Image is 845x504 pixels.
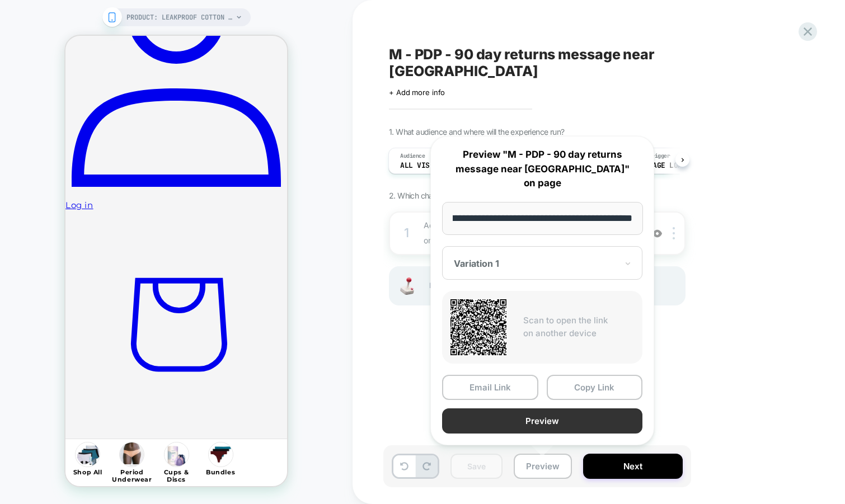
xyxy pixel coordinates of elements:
[44,403,88,450] a: Period Underwear
[389,191,535,200] span: 2. Which changes the experience contains?
[442,375,538,400] button: Email Link
[523,314,634,340] p: Scan to open the link on another device
[583,454,683,479] button: Next
[396,277,418,295] img: Joystick
[400,152,425,160] span: Audience
[400,162,451,169] span: All Visitors
[126,8,233,26] span: PRODUCT: Leakproof Cotton Brief [leak proof]
[8,433,37,449] span: Shop All
[46,433,87,449] span: Period Underwear
[8,368,134,408] iframe: Marketing Popup
[140,433,170,449] span: Bundles
[389,88,445,97] span: + Add more info
[389,46,797,79] span: M - PDP - 90 day returns message near [GEOGRAPHIC_DATA]
[673,227,675,239] img: close
[547,375,643,400] button: Copy Link
[648,162,686,169] span: Page Load
[514,454,572,479] button: Preview
[401,222,412,244] div: 1
[53,42,124,61] button: Submit Modal Form
[133,403,177,450] a: Bundles
[88,403,133,450] a: Cups & Discs
[90,433,131,449] span: Cups & Discs
[442,148,642,191] p: Preview "M - PDP - 90 day returns message near [GEOGRAPHIC_DATA]" on page
[389,127,564,136] span: 1. What audience and where will the experience run?
[450,454,503,479] button: Save
[442,408,642,434] button: Preview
